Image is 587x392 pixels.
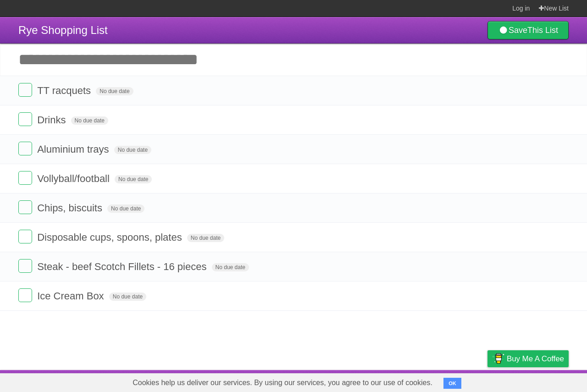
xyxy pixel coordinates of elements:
span: No due date [107,204,144,213]
b: This List [527,26,558,35]
span: Ice Cream Box [37,290,106,302]
span: Cookies help us deliver our services. By using our services, you agree to our use of cookies. [123,374,442,392]
label: Done [18,200,32,214]
span: Disposable cups, spoons, plates [37,232,184,243]
span: No due date [187,234,224,242]
a: Buy me a coffee [487,350,569,367]
a: Suggest a feature [511,372,569,390]
a: Terms [444,372,465,390]
span: No due date [212,263,249,271]
span: TT racquets [37,85,93,96]
a: About [365,372,385,390]
span: Chips, biscuits [37,202,105,214]
span: Vollyball/football [37,173,112,184]
span: Buy me a coffee [507,351,564,367]
img: Buy me a coffee [492,351,504,366]
label: Done [18,83,32,97]
span: Steak - beef Scotch Fillets - 16 pieces [37,261,209,272]
span: Aluminium trays [37,144,111,155]
label: Done [18,230,32,243]
label: Done [18,171,32,185]
span: No due date [114,146,151,154]
label: Done [18,112,32,126]
label: Done [18,259,32,273]
span: No due date [96,87,133,95]
span: No due date [71,116,108,125]
span: Rye Shopping List [18,24,108,36]
span: No due date [115,175,152,183]
label: Done [18,142,32,155]
a: Privacy [476,372,499,390]
a: SaveThis List [487,21,569,39]
button: OK [443,378,461,389]
span: No due date [109,293,146,301]
a: Developers [396,372,433,390]
span: Drinks [37,114,68,126]
label: Done [18,288,32,302]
